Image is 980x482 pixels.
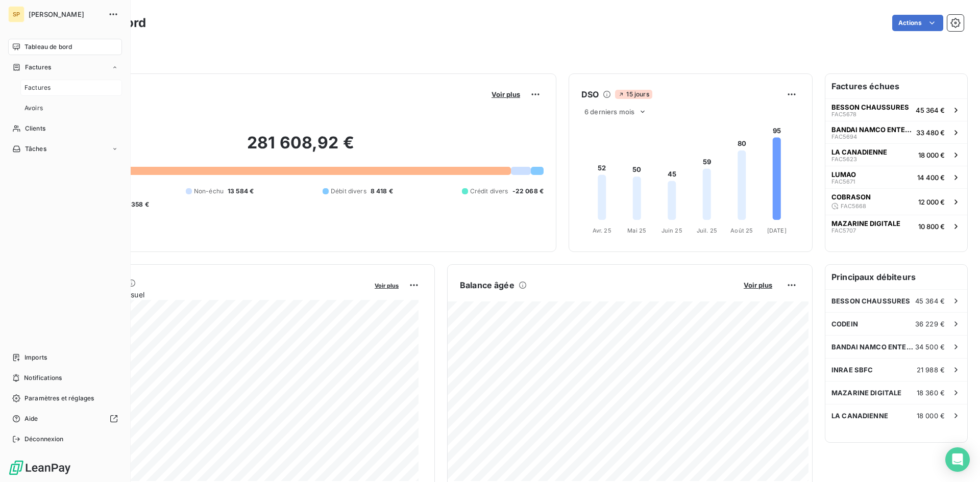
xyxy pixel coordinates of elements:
span: Chiffre d'affaires mensuel [58,289,367,300]
span: 18 000 € [917,412,945,420]
span: Tâches [25,144,46,154]
span: 36 229 € [915,320,945,328]
span: LUMAO [831,170,856,179]
span: INRAE SBFC [831,366,873,374]
button: Actions [892,15,943,31]
h6: Balance âgée [460,279,514,291]
span: 45 364 € [916,106,945,114]
span: MAZARINE DIGITALE [831,389,902,397]
span: -358 € [128,200,149,209]
span: FAC5671 [831,179,855,185]
span: Factures [25,63,51,72]
span: FAC5707 [831,227,856,234]
span: Débit divers [331,187,366,196]
button: BANDAI NAMCO ENTERTAINMENT EUROPE SASFAC569433 480 € [825,121,967,143]
button: BESSON CHAUSSURESFAC567845 364 € [825,98,967,121]
span: Clients [25,124,45,133]
span: FAC5694 [831,134,857,140]
button: Voir plus [372,281,402,290]
span: LA CANADIENNE [831,412,888,420]
button: LA CANADIENNEFAC562318 000 € [825,143,967,166]
span: 18 360 € [917,389,945,397]
span: Voir plus [375,282,399,289]
span: Crédit divers [470,187,508,196]
tspan: [DATE] [767,227,787,234]
span: 34 500 € [915,343,945,351]
span: Imports [24,353,47,362]
span: FAC5668 [841,203,866,209]
span: FAC5623 [831,156,857,162]
span: 21 988 € [917,366,945,374]
tspan: Avr. 25 [593,227,611,234]
span: Tableau de bord [24,42,72,52]
span: 12 000 € [918,198,945,206]
span: BANDAI NAMCO ENTERTAINMENT EUROPE SAS [831,343,915,351]
tspan: Mai 25 [627,227,646,234]
span: 18 000 € [918,151,945,159]
span: 6 derniers mois [584,108,634,116]
button: COBRASONFAC566812 000 € [825,188,967,215]
h6: Principaux débiteurs [825,265,967,289]
div: SP [8,6,24,22]
button: LUMAOFAC567114 400 € [825,166,967,188]
span: 45 364 € [915,297,945,305]
span: 8 418 € [371,187,393,196]
button: MAZARINE DIGITALEFAC570710 800 € [825,215,967,237]
img: Logo LeanPay [8,460,71,476]
span: Déconnexion [24,435,64,444]
span: [PERSON_NAME] [29,10,102,18]
h2: 281 608,92 € [58,133,544,163]
h6: DSO [581,88,599,100]
span: 13 584 € [228,187,254,196]
h6: Factures échues [825,74,967,98]
span: Voir plus [744,281,772,289]
span: 14 400 € [917,173,945,182]
span: Notifications [24,373,62,383]
span: MAZARINE DIGITALE [831,219,900,227]
button: Voir plus [488,90,523,99]
span: LA CANADIENNE [831,148,887,156]
span: 15 jours [615,90,652,99]
span: CODEIN [831,320,858,328]
span: Aide [24,414,38,423]
span: BESSON CHAUSSURES [831,103,909,111]
span: COBRASON [831,193,871,201]
span: Factures [24,83,51,92]
tspan: Juin 25 [661,227,682,234]
span: 10 800 € [918,222,945,231]
span: Paramètres et réglages [24,394,94,403]
span: BESSON CHAUSSURES [831,297,911,305]
tspan: Août 25 [730,227,753,234]
tspan: Juil. 25 [697,227,717,234]
a: Aide [8,411,122,427]
span: Non-échu [194,187,224,196]
span: BANDAI NAMCO ENTERTAINMENT EUROPE SAS [831,125,912,134]
div: Open Intercom Messenger [945,447,970,472]
span: Avoirs [24,104,43,113]
span: -22 068 € [512,187,544,196]
button: Voir plus [741,281,775,290]
span: Voir plus [492,90,520,98]
span: FAC5678 [831,111,856,117]
span: 33 480 € [916,129,945,137]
